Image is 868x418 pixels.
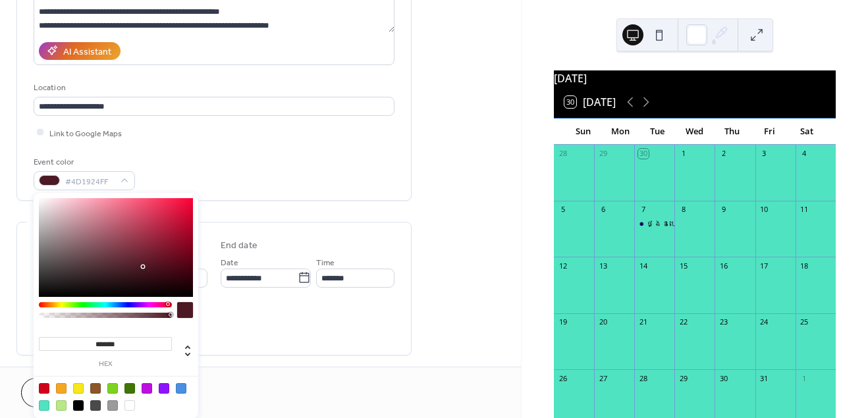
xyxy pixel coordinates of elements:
[638,205,648,215] div: 7
[678,205,688,215] div: 8
[63,45,111,59] div: AI Assistant
[560,93,620,111] button: 30[DATE]
[638,373,648,383] div: 28
[39,383,49,394] div: #D0021B
[751,118,788,145] div: Fri
[800,149,809,159] div: 4
[598,261,608,271] div: 13
[678,261,688,271] div: 15
[124,383,135,394] div: #417505
[90,400,101,411] div: #4A4A4A
[73,383,84,394] div: #F8E71C
[638,261,648,271] div: 14
[159,383,169,394] div: #9013FE
[558,205,568,215] div: 5
[558,149,568,159] div: 28
[34,155,132,169] div: Event color
[56,383,67,394] div: #F5A623
[221,239,258,253] div: End date
[639,118,676,145] div: Tue
[39,42,121,60] button: AI Assistant
[598,149,608,159] div: 29
[719,261,728,271] div: 16
[39,400,49,411] div: #50E3C2
[759,373,769,383] div: 31
[719,373,728,383] div: 30
[65,174,114,188] span: #4D1924FF
[800,317,809,327] div: 25
[800,205,809,215] div: 11
[56,400,67,411] div: #B8E986
[713,118,751,145] div: Thu
[49,126,122,140] span: Link to Google Maps
[759,205,769,215] div: 10
[73,400,84,411] div: #000000
[601,118,639,145] div: Mon
[142,383,152,394] div: #BD10E0
[107,400,118,411] div: #9B9B9B
[39,361,172,368] label: hex
[598,205,608,215] div: 6
[107,383,118,394] div: #7ED321
[558,261,568,271] div: 12
[678,373,688,383] div: 29
[676,118,714,145] div: Wed
[759,149,769,159] div: 3
[759,261,769,271] div: 17
[90,383,101,394] div: #8B572A
[598,373,608,383] div: 27
[176,383,186,394] div: #4A90E2
[719,149,728,159] div: 2
[638,149,648,159] div: 30
[21,378,102,407] button: Cancel
[558,317,568,327] div: 19
[221,255,238,269] span: Date
[554,70,836,86] div: [DATE]
[719,317,728,327] div: 23
[800,373,809,383] div: 1
[316,255,335,269] span: Time
[678,149,688,159] div: 1
[719,205,728,215] div: 9
[564,118,602,145] div: Sun
[34,81,392,95] div: Location
[124,400,135,411] div: #FFFFFF
[558,373,568,383] div: 26
[678,317,688,327] div: 22
[638,317,648,327] div: 21
[800,261,809,271] div: 18
[759,317,769,327] div: 24
[634,219,674,230] div: ថ្ងៃឧបៅសថសីល​​ ១៥ កើត ខែអស្សុជ ពេញបួរមី ចេញព្រះវស្សា ត្រូវនឺងថ្ងៃ ទី ៧ ខែតុលា គ, ស. ២០២៥
[598,317,608,327] div: 20
[788,118,825,145] div: Sat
